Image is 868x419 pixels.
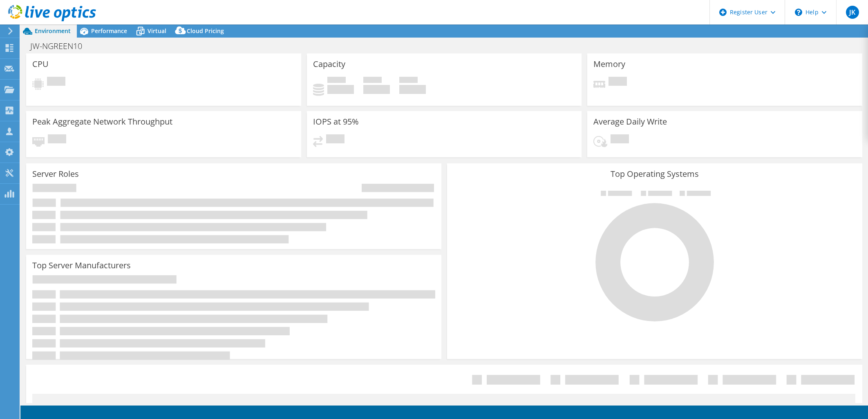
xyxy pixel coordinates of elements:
[593,60,625,69] h3: Memory
[313,60,345,69] h3: Capacity
[593,117,667,126] h3: Average Daily Write
[35,27,71,35] span: Environment
[47,77,65,88] span: Pending
[32,261,131,270] h3: Top Server Manufacturers
[453,169,856,178] h3: Top Operating Systems
[795,9,802,16] svg: \n
[148,27,166,35] span: Virtual
[399,77,418,85] span: Total
[608,77,627,88] span: Pending
[363,77,382,85] span: Free
[32,60,49,69] h3: CPU
[32,117,172,126] h3: Peak Aggregate Network Throughput
[91,27,127,35] span: Performance
[187,27,224,35] span: Cloud Pricing
[48,134,66,145] span: Pending
[327,85,354,94] h4: 0 GiB
[399,85,426,94] h4: 0 GiB
[846,6,859,19] span: JK
[27,42,95,51] h1: JW-NGREEN10
[363,85,390,94] h4: 0 GiB
[313,117,359,126] h3: IOPS at 95%
[327,77,346,85] span: Used
[611,134,629,145] span: Pending
[326,134,345,145] span: Pending
[32,169,79,178] h3: Server Roles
